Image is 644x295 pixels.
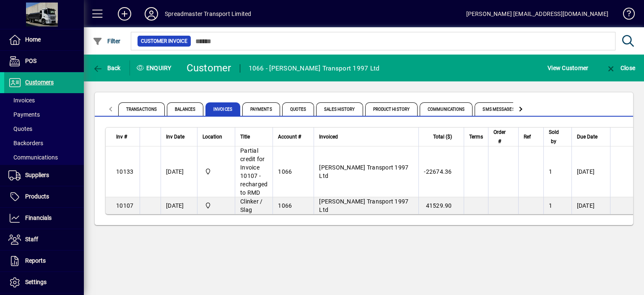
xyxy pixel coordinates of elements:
div: Order # [493,128,513,146]
span: Suppliers [25,172,49,178]
span: Balances [167,102,203,116]
span: Terms [469,132,483,141]
span: Customers [25,79,54,86]
a: Products [4,186,84,207]
span: Close [606,65,635,71]
a: Staff [4,229,84,250]
span: Order # [493,128,506,146]
span: Payments [8,111,40,118]
span: [PERSON_NAME] Transport 1997 Ltd [319,164,408,179]
span: Invoiced [319,132,338,141]
button: Filter [91,34,123,49]
span: Products [25,193,49,200]
span: 1066 [278,168,292,175]
a: POS [4,51,84,72]
div: Spreadmaster Transport Limited [165,7,251,21]
span: 10133 [116,168,133,175]
span: 10107 [116,202,133,209]
span: Reports [25,257,46,264]
div: Due Date [577,132,605,141]
span: Inv Date [166,132,184,141]
td: [DATE] [161,197,197,214]
span: Staff [25,236,38,243]
span: Invoices [8,97,35,104]
span: POS [25,57,36,64]
span: Back [93,65,121,71]
div: Account # [278,132,309,141]
a: Financials [4,208,84,229]
span: Due Date [577,132,597,141]
div: Location [203,132,230,141]
div: [PERSON_NAME] [EMAIL_ADDRESS][DOMAIN_NAME] [466,7,608,21]
span: Transactions [118,102,165,116]
div: Inv # [116,132,135,141]
td: [DATE] [571,146,610,197]
a: Knowledge Base [617,2,634,29]
span: Location [203,132,222,141]
div: 1066 - [PERSON_NAME] Transport 1997 Ltd [249,62,380,75]
a: Backorders [4,136,84,150]
div: Ref [524,132,538,141]
span: View Customer [548,61,588,75]
app-page-header-button: Back [84,60,130,76]
td: 41529.90 [418,197,463,214]
div: Inv Date [166,132,192,141]
span: 965 State Highway 2 [203,201,230,210]
span: 1066 [278,202,292,209]
span: Quotes [282,102,314,116]
span: Inv # [116,132,127,141]
button: Close [604,60,637,76]
span: Total ($) [433,132,452,141]
span: Customer Invoice [141,37,187,45]
td: -22674.36 [418,146,463,197]
span: Settings [25,279,47,285]
span: 1 [549,168,552,175]
span: [PERSON_NAME] Transport 1997 Ltd [319,198,408,213]
span: Invoices [205,102,240,116]
div: Customer [187,61,231,75]
span: Sold by [549,128,559,146]
div: Title [240,132,267,141]
div: Total ($) [424,132,459,141]
span: Backorders [8,140,43,146]
span: Sales History [316,102,363,116]
div: Sold by [549,128,566,146]
span: Account # [278,132,301,141]
span: Partial credit for Invoice 10107 - recharged to RMD [240,147,267,196]
td: [DATE] [161,146,197,197]
div: Invoiced [319,132,413,141]
span: Financials [25,214,52,221]
a: Quotes [4,122,84,136]
div: Enquiry [130,61,180,75]
span: Quotes [8,125,32,132]
button: Add [111,6,138,21]
span: Title [240,132,250,141]
a: Home [4,29,84,50]
span: Ref [524,132,531,141]
span: Payments [242,102,280,116]
span: Communications [8,154,58,161]
a: Payments [4,107,84,122]
a: Reports [4,251,84,272]
a: Settings [4,272,84,293]
span: Home [25,36,41,43]
span: Communications [420,102,473,116]
a: Suppliers [4,165,84,186]
span: Clinker / Slag [240,198,262,213]
span: 1 [549,202,552,209]
span: Filter [93,38,121,44]
span: SMS Messages [475,102,522,116]
td: [DATE] [571,197,610,214]
button: Profile [138,6,165,21]
span: Product History [365,102,418,116]
button: View Customer [545,60,590,76]
a: Invoices [4,93,84,107]
a: Communications [4,150,84,164]
button: Back [91,60,123,76]
span: 965 State Highway 2 [203,167,230,176]
app-page-header-button: Close enquiry [597,60,644,76]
